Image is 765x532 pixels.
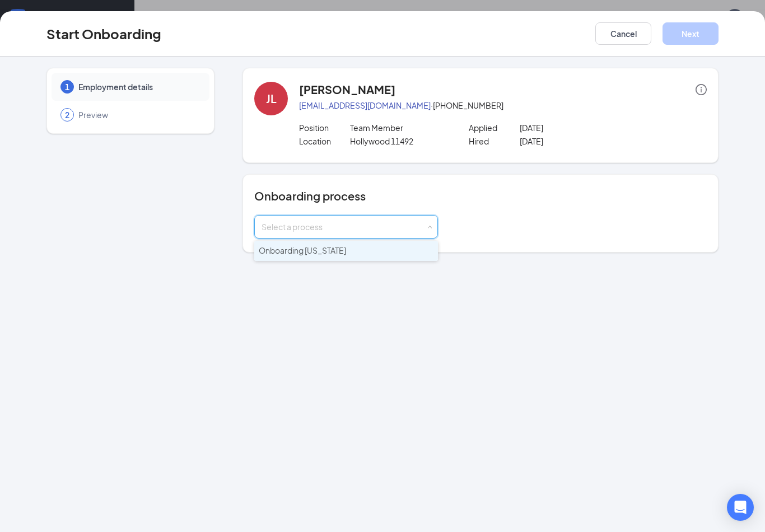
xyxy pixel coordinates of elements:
p: Hired [469,136,520,147]
p: [DATE] [520,122,622,133]
span: Employment details [78,81,198,92]
button: Next [663,22,719,45]
p: Position [299,122,350,133]
div: Open Intercom Messenger [727,494,754,521]
p: Applied [469,122,520,133]
a: [EMAIL_ADDRESS][DOMAIN_NAME] [299,100,431,110]
p: Location [299,136,350,147]
h4: [PERSON_NAME] [299,82,395,97]
span: info-circle [696,84,707,95]
p: · [PHONE_NUMBER] [299,100,707,111]
p: Hollywood 11492 [350,136,452,147]
span: 2 [65,109,69,120]
span: 1 [65,81,69,92]
span: Onboarding [US_STATE] [259,245,346,255]
h4: Onboarding process [254,188,707,204]
p: Team Member [350,122,452,133]
p: [DATE] [520,136,622,147]
span: Preview [78,109,198,120]
h3: Start Onboarding [46,24,161,43]
button: Cancel [595,22,651,45]
div: JL [266,91,277,106]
